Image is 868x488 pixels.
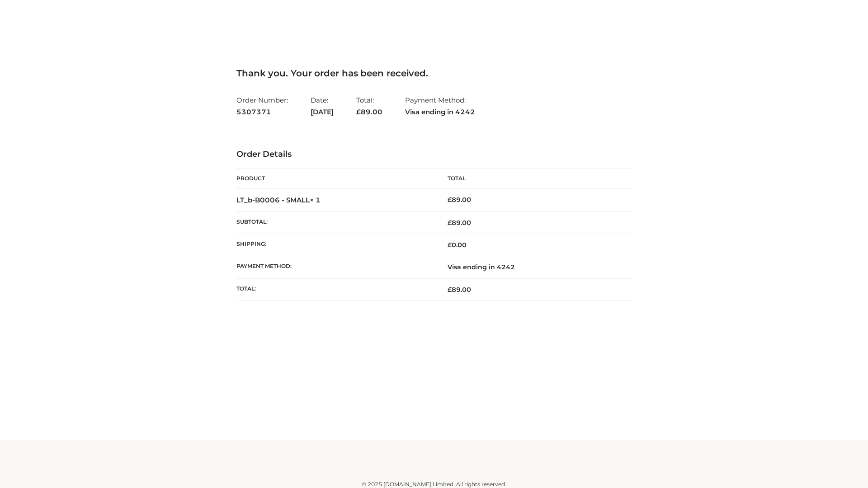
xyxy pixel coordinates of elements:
th: Shipping: [236,234,434,256]
li: Total: [356,92,382,120]
th: Total [434,169,632,189]
span: £ [448,241,452,249]
strong: [DATE] [311,106,334,118]
li: Date: [311,92,334,120]
th: Product [236,169,434,189]
span: £ [448,219,452,227]
h3: Thank you. Your order has been received. [236,68,632,79]
span: £ [448,196,452,204]
span: 89.00 [356,108,382,116]
td: Visa ending in 4242 [434,256,632,278]
strong: × 1 [310,196,321,204]
span: 89.00 [448,219,471,227]
span: 89.00 [448,286,471,294]
span: £ [356,108,361,116]
th: Payment method: [236,256,434,278]
li: Order Number: [236,92,288,120]
th: Total: [236,278,434,300]
strong: 5307371 [236,106,288,118]
bdi: 89.00 [448,196,471,204]
h3: Order Details [236,150,632,160]
span: £ [448,286,452,294]
li: Payment Method: [405,92,475,120]
strong: LT_b-B0006 - SMALL [236,196,321,204]
bdi: 0.00 [448,241,467,249]
strong: Visa ending in 4242 [405,106,475,118]
th: Subtotal: [236,211,434,234]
